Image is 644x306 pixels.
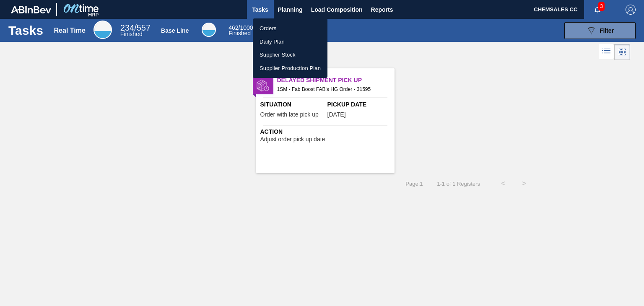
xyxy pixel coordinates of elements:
[253,22,327,35] a: Orders
[253,35,327,49] a: Daily Plan
[253,48,327,62] a: Supplier Stock
[253,62,327,75] a: Supplier Production Plan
